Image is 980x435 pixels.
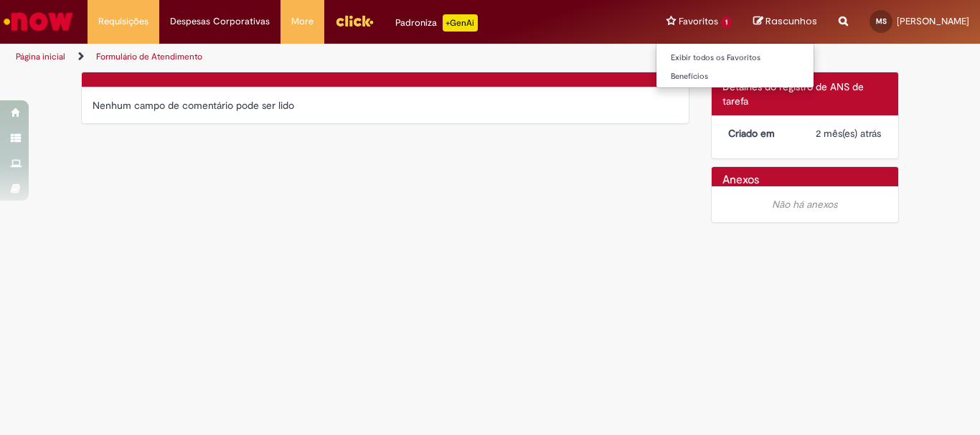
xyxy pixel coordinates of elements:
span: More [291,14,314,29]
h2: Anexos [722,174,759,187]
a: Página inicial [16,51,65,62]
ul: Trilhas de página [11,44,643,70]
a: Benefícios [656,69,814,85]
img: ServiceNow [1,7,75,36]
span: [PERSON_NAME] [897,15,969,27]
img: click_logo_yellow_360x200.png [335,10,374,32]
a: Rascunhos [753,15,817,29]
a: Formulário de Atendimento [96,51,202,62]
span: 2 mês(es) atrás [816,127,881,140]
span: Detalhes do registro de ANS de tarefa [722,80,864,107]
a: Exibir todos os Favoritos [656,50,814,66]
em: Não há anexos [772,198,837,211]
time: 03/07/2025 16:37:25 [816,127,881,140]
div: 03/07/2025 16:37:25 [816,126,882,140]
span: Rascunhos [765,14,817,28]
span: MS [876,16,887,26]
span: Favoritos [679,14,718,29]
span: 1 [721,16,732,29]
span: Despesas Corporativas [170,14,270,29]
div: Nenhum campo de comentário pode ser lido [93,98,678,113]
div: Padroniza [395,14,478,32]
ul: Favoritos [656,43,814,88]
span: Requisições [98,14,149,29]
dt: Criado em [717,126,806,140]
p: +GenAi [443,14,478,32]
